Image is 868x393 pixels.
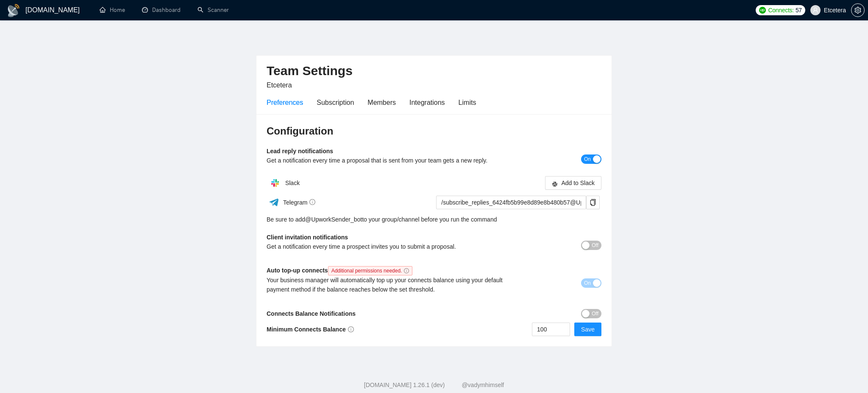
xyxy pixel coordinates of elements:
[267,148,333,154] b: Lead reply notifications
[587,199,599,206] span: copy
[267,275,518,294] div: Your business manager will automatically top up your connects balance using your default payment ...
[851,7,864,14] span: setting
[367,97,396,108] div: Members
[459,97,476,108] div: Limits
[581,325,595,334] span: Save
[267,326,354,333] b: Minimum Connects Balance
[285,180,300,186] span: Slack
[267,156,518,165] div: Get a notification every time a proposal that is sent from your team gets a new reply.
[267,267,416,274] b: Auto top-up connects
[328,266,413,275] span: Additional permissions needed.
[7,4,20,17] img: logo
[267,234,348,241] b: Client invitation notifications
[768,6,794,15] span: Connects:
[404,268,409,273] span: info-circle
[462,382,504,388] a: @vadymhimself
[561,178,595,188] span: Add to Slack
[759,7,766,14] img: upwork-logo.png
[283,199,316,206] span: Telegram
[545,176,601,190] button: slackAdd to Slack
[100,6,125,14] a: homeHome
[364,382,445,388] a: [DOMAIN_NAME] 1.26.1 (dev)
[267,174,284,191] img: hpQkSZIkSZIkSZIkSZIkSZIkSZIkSZIkSZIkSZIkSZIkSZIkSZIkSZIkSZIkSZIkSZIkSZIkSZIkSZIkSZIkSZIkSZIkSZIkS...
[317,97,354,108] div: Subscription
[796,6,802,15] span: 57
[269,197,279,208] img: ww3wtPAAAAAElFTkSuQmCC
[584,278,591,288] span: On
[574,323,601,336] button: Save
[198,6,229,14] a: searchScanner
[267,215,601,224] div: Be sure to add to your group/channel before you run the command
[592,241,598,250] span: Off
[267,81,292,89] span: Etcetera
[552,181,558,187] span: slack
[348,326,354,332] span: info-circle
[586,196,600,209] button: copy
[812,7,818,13] span: user
[851,7,865,14] a: setting
[267,124,601,138] h3: Configuration
[851,3,865,17] button: setting
[592,309,598,318] span: Off
[584,154,591,164] span: On
[309,199,315,205] span: info-circle
[267,62,601,80] h2: Team Settings
[267,310,356,317] b: Connects Balance Notifications
[409,97,445,108] div: Integrations
[142,6,181,14] a: dashboardDashboard
[267,97,303,108] div: Preferences
[305,215,362,224] a: @UpworkSender_bot
[267,242,518,251] div: Get a notification every time a prospect invites you to submit a proposal.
